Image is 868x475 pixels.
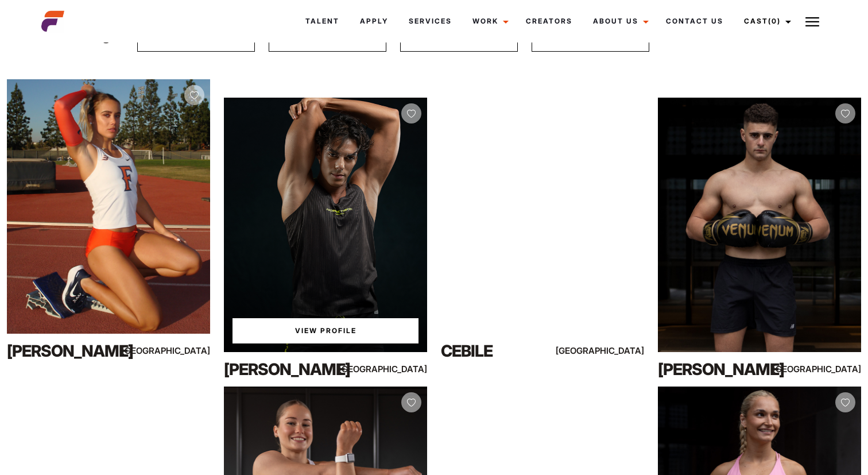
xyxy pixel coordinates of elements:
a: Talent [295,6,350,37]
div: [GEOGRAPHIC_DATA] [366,362,427,376]
a: Apply [350,6,398,37]
div: [GEOGRAPHIC_DATA] [149,343,210,358]
img: cropped-aefm-brand-fav-22-square.png [41,10,64,33]
div: [PERSON_NAME] [224,358,346,381]
div: [GEOGRAPHIC_DATA] [800,362,861,376]
a: View Samy B'sProfile [232,318,418,343]
span: (0) [768,17,781,25]
a: About Us [583,6,656,37]
a: Services [398,6,462,37]
a: Creators [516,6,583,37]
a: Work [462,6,516,37]
a: Contact Us [656,6,734,37]
a: Cast(0) [734,6,798,37]
div: [GEOGRAPHIC_DATA] [583,343,644,358]
div: [PERSON_NAME] [658,358,780,381]
img: Burger icon [805,15,819,29]
div: [PERSON_NAME] [7,339,129,362]
div: Cebile [441,339,563,362]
